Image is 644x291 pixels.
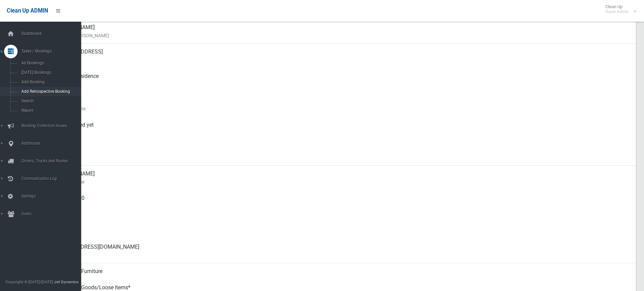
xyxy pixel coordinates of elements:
[19,108,80,113] span: Report
[19,159,86,163] span: Drivers, Trucks and Routes
[19,70,80,75] span: [DATE] Bookings
[54,141,630,166] div: [DATE]
[54,166,630,190] div: [PERSON_NAME]
[19,141,86,146] span: Addresses
[54,279,78,284] strong: Jet Dynamics
[19,49,86,54] span: Tasks / Bookings
[54,32,630,40] small: Name of [PERSON_NAME]
[54,56,630,64] small: Address
[54,178,630,186] small: Contact Name
[7,7,48,14] span: Clean Up ADMIN
[54,92,630,117] div: [DATE]
[30,239,636,263] a: [EMAIL_ADDRESS][DOMAIN_NAME]Email
[19,61,80,65] span: All Bookings
[19,194,86,199] span: Settings
[54,239,630,263] div: [EMAIL_ADDRESS][DOMAIN_NAME]
[605,9,629,14] small: Super Admin
[54,153,630,162] small: Zone
[54,129,630,137] small: Collected At
[54,44,630,68] div: [STREET_ADDRESS]
[54,80,630,88] small: Pickup Point
[54,214,630,239] div: None given
[54,19,630,44] div: [PERSON_NAME]
[19,99,80,103] span: Search
[19,31,86,36] span: Dashboard
[19,80,80,84] span: Add Booking
[5,279,53,284] span: Copyright © [DATE]-[DATE]
[54,251,630,259] small: Email
[19,89,80,94] span: Add Retrospective Booking
[54,227,630,235] small: Landline
[54,190,630,214] div: 0412840280
[19,123,86,128] span: Booking Collection Issues
[19,211,86,216] span: Users
[54,105,630,113] small: Collection Date
[54,68,630,92] div: Front of Residence
[54,117,630,141] div: Not collected yet
[602,4,636,14] span: Clean Up
[19,176,86,181] span: Communication Log
[54,202,630,210] small: Mobile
